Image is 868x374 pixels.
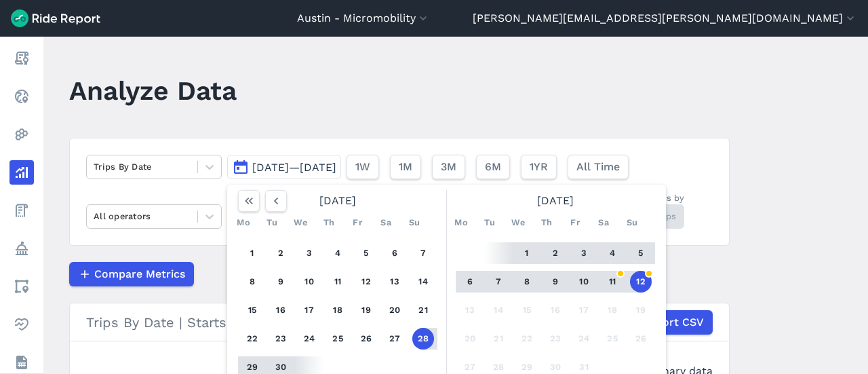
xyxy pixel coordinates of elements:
div: Mo [233,212,254,233]
button: 1 [516,242,538,264]
div: Su [621,212,643,233]
button: Austin - Micromobility [297,10,430,26]
button: 17 [573,299,595,321]
button: 25 [601,328,623,350]
a: Fees [9,198,34,223]
div: We [507,212,529,233]
button: 4 [327,242,349,264]
div: We [290,212,311,233]
h1: Analyze Data [69,72,237,109]
a: Heatmaps [9,122,34,147]
button: 23 [545,328,566,350]
button: 5 [355,242,377,264]
button: 3 [298,242,320,264]
div: Fr [347,212,368,233]
button: 7 [412,242,434,264]
button: 19 [355,299,377,321]
button: 3M [432,155,465,179]
div: Trips By Date | Starts [86,310,713,335]
button: 24 [298,328,320,350]
div: Mo [450,212,472,233]
button: 1M [390,155,421,179]
button: 17 [298,299,320,321]
span: 1W [355,159,370,175]
button: 27 [384,328,406,350]
button: 28 [412,328,434,350]
button: 1 [241,242,263,264]
button: 26 [630,328,652,350]
button: 16 [545,299,566,321]
button: 13 [459,299,481,321]
button: 15 [516,299,538,321]
button: 10 [298,271,320,293]
button: 14 [412,271,434,293]
button: 11 [601,271,623,293]
a: Health [9,312,34,337]
button: 26 [355,328,377,350]
img: Ride Report [11,10,100,27]
span: All Time [576,159,620,175]
div: Th [536,212,557,233]
button: 1W [347,155,379,179]
span: 6M [485,159,501,175]
button: 2 [545,242,566,264]
button: 8 [241,271,263,293]
a: Realtime [9,84,34,109]
button: 9 [545,271,566,293]
button: 14 [488,299,509,321]
button: 7 [488,271,509,293]
div: Su [403,212,425,233]
button: 11 [327,271,349,293]
button: 20 [384,299,406,321]
button: 21 [412,299,434,321]
a: Areas [9,274,34,299]
button: 19 [630,299,652,321]
button: 2 [270,242,292,264]
button: All Time [568,155,629,179]
div: [DATE] [233,190,443,212]
button: 3 [573,242,595,264]
div: [DATE] [450,190,660,212]
div: Sa [375,212,397,233]
button: Compare Metrics [69,262,194,286]
button: 4 [601,242,623,264]
button: 18 [327,299,349,321]
button: 6 [384,242,406,264]
a: Report [9,46,34,71]
div: Th [318,212,340,233]
button: 6 [459,271,481,293]
button: [PERSON_NAME][EMAIL_ADDRESS][PERSON_NAME][DOMAIN_NAME] [473,10,857,26]
a: Policy [9,236,34,261]
span: 3M [441,159,456,175]
div: Tu [479,212,500,233]
button: 9 [270,271,292,293]
button: 22 [516,328,538,350]
button: 21 [488,328,509,350]
div: Fr [564,212,586,233]
button: 24 [573,328,595,350]
a: Analyze [9,160,34,185]
button: 1YR [521,155,557,179]
span: Export CSV [643,314,704,331]
button: 25 [327,328,349,350]
button: 22 [241,328,263,350]
button: 13 [384,271,406,293]
button: 12 [630,271,652,293]
button: 8 [516,271,538,293]
span: Compare Metrics [94,266,185,282]
div: Sa [593,212,614,233]
button: 10 [573,271,595,293]
button: 18 [601,299,623,321]
button: 20 [459,328,481,350]
button: 15 [241,299,263,321]
button: 16 [270,299,292,321]
button: 5 [630,242,652,264]
span: 1M [399,159,412,175]
button: 6M [476,155,510,179]
button: [DATE]—[DATE] [227,155,341,179]
span: 1YR [530,159,548,175]
button: 23 [270,328,292,350]
button: 12 [355,271,377,293]
span: [DATE]—[DATE] [252,161,336,174]
div: Tu [261,212,283,233]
